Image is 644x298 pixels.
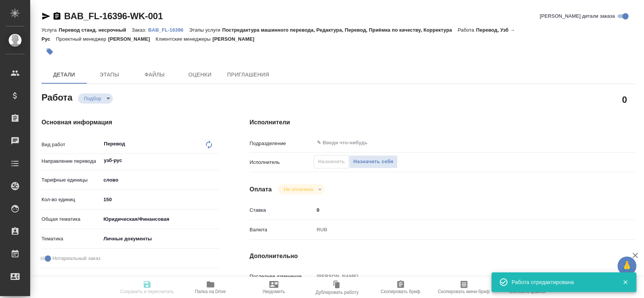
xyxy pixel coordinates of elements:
span: Уведомить [263,289,285,294]
div: Подбор [78,93,113,104]
div: Работа отредактирована [512,278,611,286]
h4: Основная информация [41,118,220,127]
input: ✎ Введи что-нибудь [314,205,603,215]
button: Папка на Drive [179,277,242,298]
div: Юридическая/Финансовая [101,213,219,226]
p: Вид работ [41,141,101,148]
button: Open [599,142,601,144]
span: 🙏 [621,258,633,274]
p: Услуга [41,27,58,33]
p: [PERSON_NAME] [108,36,156,42]
p: Тематика [41,235,101,243]
span: Скопировать бриф [381,289,420,294]
div: Личные документы [101,232,219,245]
p: [PERSON_NAME] [212,36,260,42]
p: Постредактура машинного перевода, Редактура, Перевод, Приёмка по качеству, Корректура [222,27,458,33]
span: Оценки [182,70,218,79]
p: Ставка [250,206,314,214]
button: Скопировать ссылку для ЯМессенджера [41,12,51,21]
a: BAB_FL-16396-WK-001 [64,11,163,21]
div: слово [101,174,219,186]
button: Дублировать работу [306,277,369,298]
h4: Оплата [250,185,272,194]
div: Подбор [278,184,324,194]
input: Пустое поле [314,271,603,282]
p: Последнее изменение [250,273,314,280]
button: Скопировать бриф [369,277,432,298]
button: Скопировать ссылку [52,12,61,21]
button: Назначить себя [349,155,397,168]
span: Сохранить и пересчитать [120,289,174,294]
button: Уведомить [242,277,306,298]
p: Исполнитель [250,159,314,166]
button: Сохранить и пересчитать [115,277,179,298]
p: Клиентские менеджеры [156,36,213,42]
h2: 0 [622,93,627,106]
h4: Исполнители [250,118,636,127]
span: Папка на Drive [195,289,226,294]
span: Этапы [91,70,128,79]
h2: Работа [41,90,72,104]
button: Подбор [82,95,104,102]
button: Скопировать мини-бриф [432,277,496,298]
p: BAB_FL-16396 [148,27,189,33]
p: Проектный менеджер [56,36,108,42]
button: Open [215,160,217,161]
p: Перевод станд. несрочный [58,27,132,33]
span: Дублировать работу [316,290,359,295]
p: Этапы услуги [189,27,222,33]
span: Скопировать мини-бриф [438,289,490,294]
span: Нотариальный заказ [52,255,100,262]
p: Кол-во единиц [41,196,101,203]
p: Заказ: [132,27,148,33]
div: RUB [314,223,603,236]
span: Приглашения [227,70,269,79]
input: ✎ Введи что-нибудь [101,194,219,205]
button: Добавить тэг [41,43,58,60]
p: Работа [458,27,476,33]
span: Назначить себя [353,157,393,166]
input: ✎ Введи что-нибудь [316,138,576,147]
button: 🙏 [618,257,636,275]
p: Тарифные единицы [41,176,101,184]
button: Не оплачена [281,186,315,193]
span: Файлы [137,70,173,79]
p: Подразделение [250,140,314,147]
button: Закрыть [618,279,633,286]
p: Валюта [250,226,314,234]
a: BAB_FL-16396 [148,26,189,33]
p: Общая тематика [41,215,101,223]
h4: Дополнительно [250,252,636,261]
span: Детали [46,70,82,79]
p: Направление перевода [41,157,101,165]
span: [PERSON_NAME] детали заказа [540,12,615,20]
